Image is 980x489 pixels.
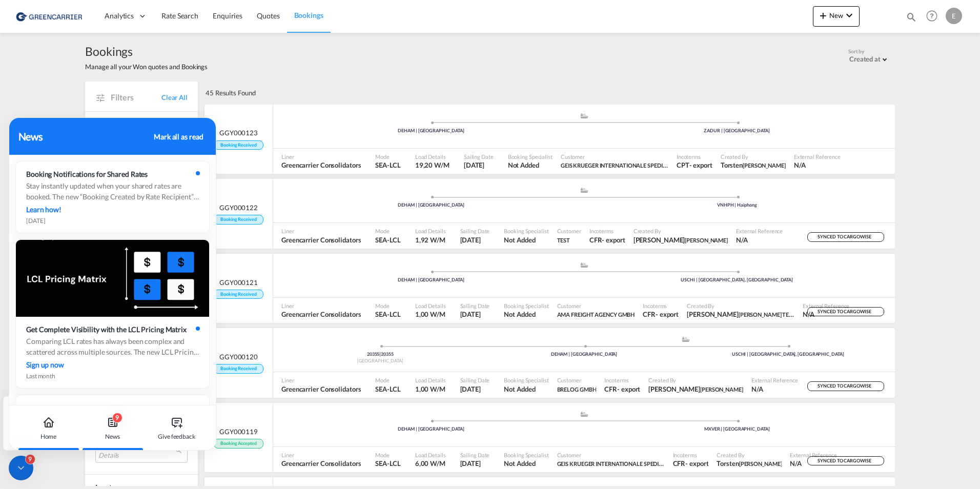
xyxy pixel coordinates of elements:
[278,277,584,283] div: DEHAM | [GEOGRAPHIC_DATA]
[460,235,490,244] span: 30 Sep 2025
[849,55,881,63] div: Created at
[85,62,208,71] span: Manage all your Won quotes and Bookings
[281,153,361,160] span: Liner
[807,307,884,317] div: SYNCED TO CARGOWISE
[736,235,783,244] span: N/A
[557,451,665,459] span: Customer
[677,153,712,160] span: Incoterms
[557,235,581,244] span: TEST
[278,128,584,134] div: DEHAM | [GEOGRAPHIC_DATA]
[460,310,490,319] span: 24 Sep 2025
[281,376,361,384] span: Liner
[736,227,783,235] span: External Reference
[906,11,917,23] md-icon: icon-magnify
[219,427,258,436] span: GGY000119
[848,48,864,55] span: Sort by
[206,81,255,104] div: 45 Results Found
[561,153,668,160] span: Customer
[677,160,689,170] div: CPT
[504,235,548,244] span: Not Added
[584,277,890,283] div: USCHI | [GEOGRAPHIC_DATA], [GEOGRAPHIC_DATA]
[281,160,361,170] span: Greencarrier Consolidators
[105,11,134,21] span: Analytics
[843,9,855,22] md-icon: icon-chevron-down
[557,227,581,235] span: Customer
[205,179,895,249] div: GGY000122 Booking Received assets/icons/custom/ship-fill.svgassets/icons/custom/roll-o-plane.svgP...
[278,426,584,433] div: DEHAM | [GEOGRAPHIC_DATA]
[807,381,884,391] div: SYNCED TO CARGOWISE
[111,92,161,103] span: Filters
[686,351,890,358] div: USCHI | [GEOGRAPHIC_DATA], [GEOGRAPHIC_DATA]
[685,237,728,243] span: [PERSON_NAME]
[205,328,895,398] div: GGY000120 Booking Received Pickup Germany assets/icons/custom/ship-fill.svgassets/icons/custom/ro...
[278,358,482,364] div: [GEOGRAPHIC_DATA]
[375,451,400,459] span: Mode
[281,384,361,394] span: Greencarrier Consolidators
[807,456,884,466] div: SYNCED TO CARGOWISE
[578,188,590,193] md-icon: assets/icons/custom/ship-fill.svg
[367,351,381,357] span: 20355
[161,93,188,102] a: Clear All
[504,310,548,319] span: Not Added
[281,227,361,235] span: Liner
[214,364,263,374] span: Booking Received
[504,302,548,310] span: Booking Specialist
[219,128,258,137] span: GGY000123
[205,403,895,473] div: GGY000119 Booking Accepted assets/icons/custom/ship-fill.svgassets/icons/custom/roll-o-plane.svgP...
[634,235,728,244] span: Philip Barreiro
[685,459,708,468] div: - export
[721,153,786,160] span: Created By
[278,202,584,209] div: DEHAM | [GEOGRAPHIC_DATA]
[687,310,794,319] span: Isabel Huebner TEST
[557,311,635,318] span: AMA FREIGHT AGENCY GMBH
[589,227,625,235] span: Incoterms
[673,451,709,459] span: Incoterms
[281,235,361,244] span: Greencarrier Consolidators
[813,6,860,27] button: icon-plus 400-fgNewicon-chevron-down
[751,384,798,394] span: N/A
[818,234,873,243] span: SYNCED TO CARGOWISE
[379,351,381,357] span: |
[281,451,361,459] span: Liner
[648,376,743,384] span: Created By
[803,310,849,319] span: N/A
[717,451,782,459] span: Created By
[946,8,962,24] div: E
[213,11,242,20] span: Enquiries
[751,376,798,384] span: External Reference
[375,384,400,394] span: SEA-LCL
[375,235,400,244] span: SEA-LCL
[375,160,400,170] span: SEA-LCL
[589,235,602,244] div: CFR
[578,412,590,417] md-icon: assets/icons/custom/ship-fill.svg
[687,302,794,310] span: Created By
[617,384,640,394] div: - export
[557,237,570,243] span: TEST
[677,160,712,170] span: CPT export
[219,278,258,287] span: GGY000121
[604,376,640,384] span: Incoterms
[504,451,548,459] span: Booking Specialist
[294,11,323,19] span: Bookings
[721,160,786,170] span: Torsten Sommer
[717,459,782,468] span: Torsten Sommer
[214,439,263,449] span: Booking Accepted
[508,160,553,170] span: Not Added
[689,160,712,170] div: - export
[561,161,694,169] span: GEIS KRUEGER INTERNATIONALE SPEDITION GMBH
[508,153,553,160] span: Booking Specialist
[680,337,692,342] md-icon: assets/icons/custom/ship-fill.svg
[375,227,400,235] span: Mode
[460,227,490,235] span: Sailing Date
[604,384,617,394] div: CFR
[557,386,597,393] span: BRELOG GMBH
[15,5,85,28] img: 1378a7308afe11ef83610d9e779c6b34.png
[415,161,450,169] span: 19,20 W/M
[790,459,836,468] span: N/A
[557,384,597,394] span: BRELOG GMBH
[790,451,836,459] span: External Reference
[415,459,445,467] span: 6,00 W/M
[281,302,361,310] span: Liner
[415,153,450,160] span: Load Details
[219,352,258,361] span: GGY000120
